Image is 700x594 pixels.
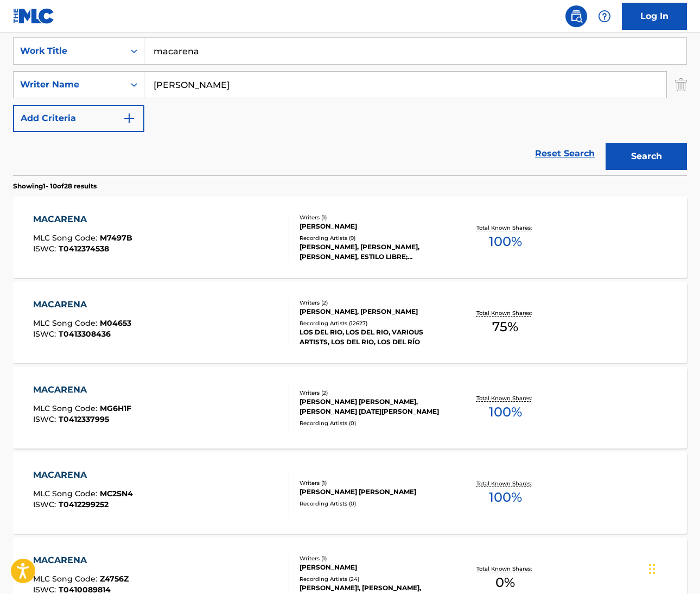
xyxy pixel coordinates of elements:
[649,553,656,585] div: Drag
[33,233,100,243] span: MLC Song Code :
[300,554,449,563] div: Writers ( 1 )
[606,143,687,170] button: Search
[59,500,109,509] span: T0412299252
[13,282,687,363] a: MACARENAMLC Song Code:M04653ISWC:T0413308436Writers (2)[PERSON_NAME], [PERSON_NAME]Recording Arti...
[300,307,449,317] div: [PERSON_NAME], [PERSON_NAME]
[565,5,587,27] a: Public Search
[59,414,109,424] span: T0412337995
[13,105,144,132] button: Add Criteria
[622,3,687,30] a: Log In
[495,573,515,592] span: 0 %
[20,78,118,91] div: Writer Name
[100,318,131,328] span: M04653
[33,469,133,482] div: MACARENA
[300,563,449,572] div: [PERSON_NAME]
[300,222,449,231] div: [PERSON_NAME]
[300,319,449,327] div: Recording Artists ( 12627 )
[598,10,611,23] img: help
[33,500,59,509] span: ISWC :
[646,542,700,594] iframe: Chat Widget
[675,71,687,98] img: Delete Criterion
[13,452,687,534] a: MACARENAMLC Song Code:MC2SN4ISWC:T0412299252Writers (1)[PERSON_NAME] [PERSON_NAME]Recording Artis...
[489,402,522,422] span: 100 %
[13,181,97,191] p: Showing 1 - 10 of 28 results
[33,414,59,424] span: ISWC :
[300,242,449,262] div: [PERSON_NAME], [PERSON_NAME], [PERSON_NAME], ESTILO LIBRE;[PERSON_NAME], [PERSON_NAME]
[33,298,131,311] div: MACARENA
[530,142,600,166] a: Reset Search
[489,232,522,251] span: 100 %
[123,112,136,125] img: 9d2ae6d4665cec9f34b9.svg
[476,479,534,488] p: Total Known Shares:
[300,575,449,583] div: Recording Artists ( 24 )
[33,383,131,396] div: MACARENA
[20,45,118,58] div: Work Title
[300,327,449,347] div: LOS DEL RIO, LOS DEL RIO, VARIOUS ARTISTS, LOS DEL RIO, LOS DEL RÍO
[489,488,522,507] span: 100 %
[300,299,449,307] div: Writers ( 2 )
[300,389,449,397] div: Writers ( 2 )
[59,329,111,339] span: T0413308436
[100,574,129,584] span: Z4756Z
[594,5,615,27] div: Help
[476,394,534,402] p: Total Known Shares:
[300,213,449,222] div: Writers ( 1 )
[33,213,132,226] div: MACARENA
[476,224,534,232] p: Total Known Shares:
[33,329,59,339] span: ISWC :
[33,554,129,567] div: MACARENA
[300,419,449,427] div: Recording Artists ( 0 )
[13,37,687,175] form: Search Form
[13,367,687,448] a: MACARENAMLC Song Code:MG6H1FISWC:T0412337995Writers (2)[PERSON_NAME] [PERSON_NAME], [PERSON_NAME]...
[33,574,100,584] span: MLC Song Code :
[59,244,109,254] span: T0412374538
[33,489,100,498] span: MLC Song Code :
[300,479,449,487] div: Writers ( 1 )
[476,309,534,317] p: Total Known Shares:
[33,403,100,413] span: MLC Song Code :
[300,487,449,497] div: [PERSON_NAME] [PERSON_NAME]
[100,233,132,243] span: M7497B
[13,8,55,24] img: MLC Logo
[300,234,449,242] div: Recording Artists ( 9 )
[300,397,449,416] div: [PERSON_NAME] [PERSON_NAME], [PERSON_NAME] [DATE][PERSON_NAME]
[33,318,100,328] span: MLC Song Code :
[13,197,687,278] a: MACARENAMLC Song Code:M7497BISWC:T0412374538Writers (1)[PERSON_NAME]Recording Artists (9)[PERSON_...
[492,317,518,337] span: 75 %
[300,500,449,508] div: Recording Artists ( 0 )
[100,403,131,413] span: MG6H1F
[100,489,133,498] span: MC2SN4
[570,10,583,23] img: search
[33,244,59,254] span: ISWC :
[476,565,534,573] p: Total Known Shares:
